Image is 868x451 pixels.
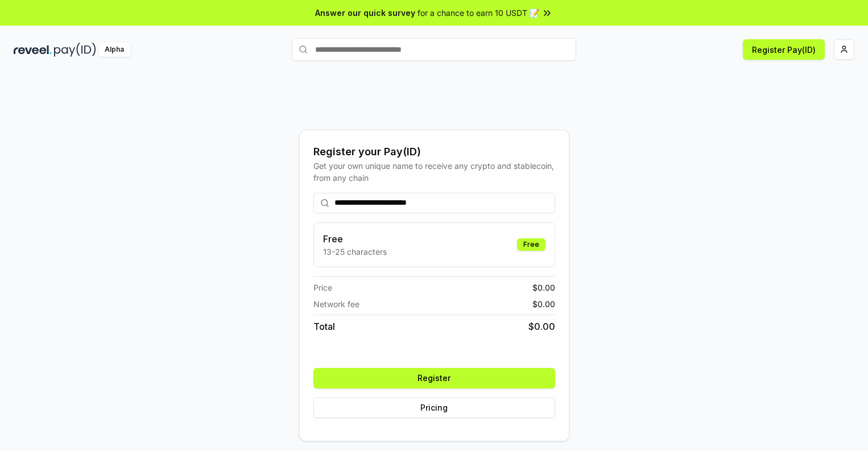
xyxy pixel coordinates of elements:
[313,144,555,160] div: Register your Pay(ID)
[315,7,415,19] span: Answer our quick survey
[532,282,555,293] span: $ 0.00
[313,368,555,388] button: Register
[323,232,387,246] h3: Free
[313,282,332,293] span: Price
[14,43,52,57] img: reveel_dark
[313,298,359,310] span: Network fee
[313,398,555,418] button: Pricing
[323,246,387,258] p: 13-25 characters
[98,43,130,57] div: Alpha
[313,320,335,333] span: Total
[313,160,555,184] div: Get your own unique name to receive any crypto and stablecoin, from any chain
[528,320,555,333] span: $ 0.00
[743,39,825,60] button: Register Pay(ID)
[517,238,545,251] div: Free
[532,298,555,310] span: $ 0.00
[418,7,539,19] span: for a chance to earn 10 USDT 📝
[54,43,96,57] img: pay_id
